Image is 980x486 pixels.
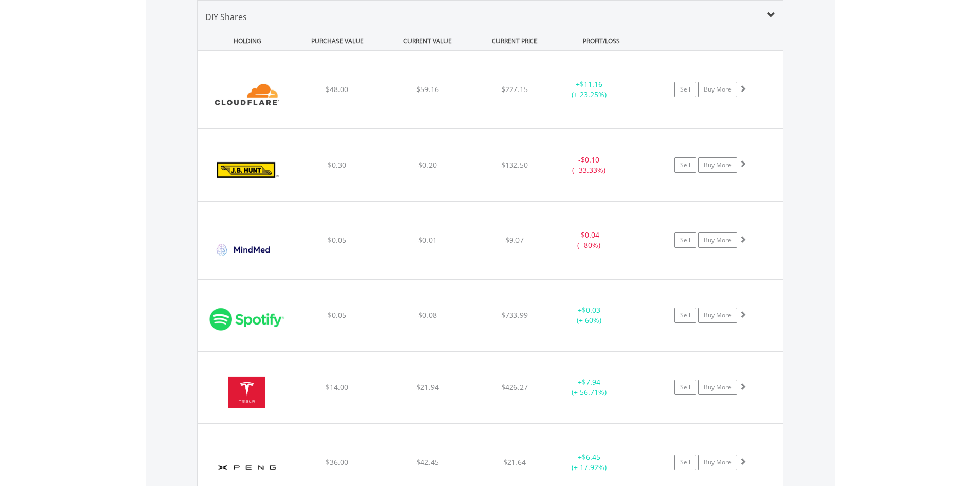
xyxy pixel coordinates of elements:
span: $59.16 [416,84,439,94]
div: CURRENT VALUE [384,31,472,50]
img: EQU.US.SPOT.png [203,293,291,348]
span: $227.15 [501,84,528,94]
a: Sell [674,232,696,248]
a: Buy More [698,308,737,323]
span: $14.00 [326,382,348,392]
span: $0.10 [581,155,599,165]
div: + (+ 60%) [550,305,628,326]
div: HOLDING [198,31,292,50]
a: Sell [674,380,696,395]
img: EQU.US.JBHT.png [203,142,291,197]
span: $0.05 [328,235,346,245]
span: $6.45 [582,452,600,462]
span: $7.94 [582,377,600,387]
a: Buy More [698,157,737,173]
span: $0.03 [582,305,600,315]
span: $11.16 [580,79,602,89]
img: EQU.US.TSLA.png [203,365,291,420]
span: $733.99 [501,310,528,320]
a: Buy More [698,82,737,97]
div: + (+ 56.71%) [550,377,628,398]
a: Buy More [698,380,737,395]
div: + (+ 17.92%) [550,452,628,473]
img: EQU.US.NET.png [203,64,291,125]
span: $42.45 [416,457,439,467]
a: Buy More [698,455,737,470]
img: EQU.US.MNMD.png [203,214,291,276]
div: PROFIT/LOSS [558,31,646,50]
div: CURRENT PRICE [473,31,555,50]
a: Sell [674,82,696,97]
a: Sell [674,157,696,173]
span: $21.64 [503,457,526,467]
div: - (- 33.33%) [550,155,628,175]
span: $0.01 [418,235,437,245]
a: Buy More [698,232,737,248]
span: $0.30 [328,160,346,170]
span: DIY Shares [205,11,247,23]
span: $426.27 [501,382,528,392]
span: $132.50 [501,160,528,170]
span: $0.08 [418,310,437,320]
span: $0.20 [418,160,437,170]
div: - (- 80%) [550,230,628,250]
div: + (+ 23.25%) [550,79,628,100]
a: Sell [674,308,696,323]
div: PURCHASE VALUE [294,31,382,50]
span: $0.04 [581,230,599,240]
span: $48.00 [326,84,348,94]
span: $36.00 [326,457,348,467]
span: $9.07 [505,235,524,245]
a: Sell [674,455,696,470]
span: $0.05 [328,310,346,320]
span: $21.94 [416,382,439,392]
